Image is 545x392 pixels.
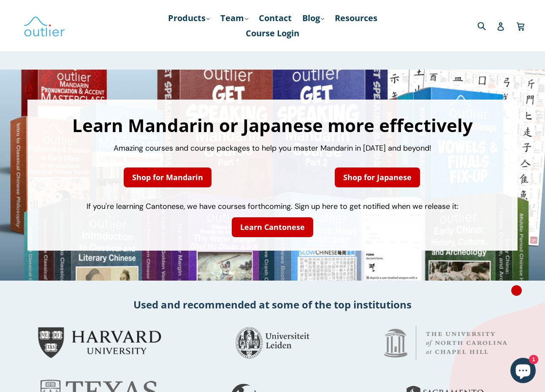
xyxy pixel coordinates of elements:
img: Outlier Linguistics [23,14,65,38]
a: Blog [298,11,328,26]
inbox-online-store-chat: Shopify online store chat [508,358,538,385]
span: Amazing courses and course packages to help you master Mandarin in [DATE] and beyond! [114,143,431,153]
a: Shop for Mandarin [124,168,211,187]
a: Team [216,11,252,26]
a: Shop for Japanese [335,168,420,187]
a: Resources [331,11,382,26]
input: Search [475,17,499,34]
a: Contact [255,11,296,26]
span: If you're learning Cantonese, we have courses forthcoming. Sign up here to get notified when we r... [87,201,458,211]
a: Products [164,11,214,26]
a: Course Login [241,26,304,41]
a: Learn Cantonese [232,217,313,237]
h1: Learn Mandarin or Japanese more effectively [36,116,510,134]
